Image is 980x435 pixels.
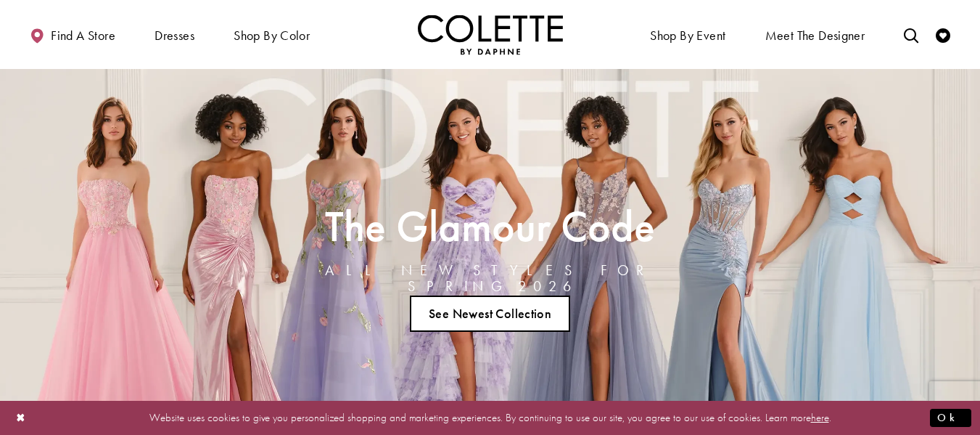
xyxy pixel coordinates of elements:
[285,262,695,294] h4: ALL NEW STYLES FOR SPRING 2026
[930,409,971,427] button: Submit Dialog
[281,290,699,338] ul: Slider Links
[285,206,695,246] h2: The Glamour Code
[811,410,829,425] a: here
[104,408,876,428] p: Website uses cookies to give you personalized shopping and marketing experiences. By continuing t...
[9,405,33,431] button: Close Dialog
[410,296,571,332] a: See Newest Collection The Glamour Code ALL NEW STYLES FOR SPRING 2026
